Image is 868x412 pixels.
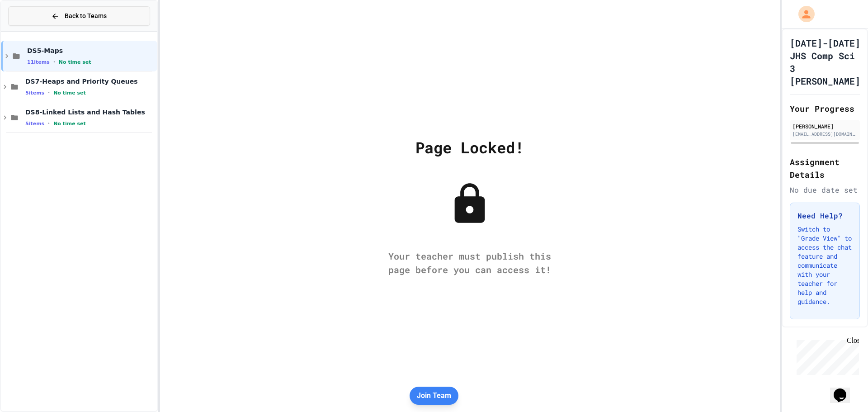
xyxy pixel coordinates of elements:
span: • [53,58,55,66]
span: DS8-Linked Lists and Hash Tables [25,108,156,116]
iframe: chat widget [830,376,859,403]
div: [PERSON_NAME] [793,122,857,130]
h2: Assignment Details [790,156,860,181]
p: Switch to "Grade View" to access the chat feature and communicate with your teacher for help and ... [797,225,852,306]
div: Page Locked! [415,136,524,159]
h3: Need Help? [797,210,852,221]
span: DS5-Maps [27,47,156,55]
span: No time set [59,59,91,65]
span: DS7-Heaps and Priority Queues [25,77,156,85]
span: • [48,89,50,96]
div: My Account [789,4,817,24]
span: 5 items [25,121,44,127]
span: No time set [53,90,86,96]
div: Your teacher must publish this page before you can access it! [379,249,560,276]
span: No time set [53,121,86,127]
h1: [DATE]-[DATE] JHS Comp Sci 3 [PERSON_NAME] [790,37,860,87]
span: 11 items [27,59,50,65]
h2: Your Progress [790,102,860,115]
span: Back to Teams [65,11,107,21]
button: Join Team [410,387,458,405]
div: [EMAIL_ADDRESS][DOMAIN_NAME] [793,131,857,137]
button: Back to Teams [8,6,150,26]
span: 5 items [25,90,44,96]
span: • [48,120,50,127]
div: Chat with us now!Close [4,4,62,57]
iframe: chat widget [793,336,859,375]
div: No due date set [790,185,860,195]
